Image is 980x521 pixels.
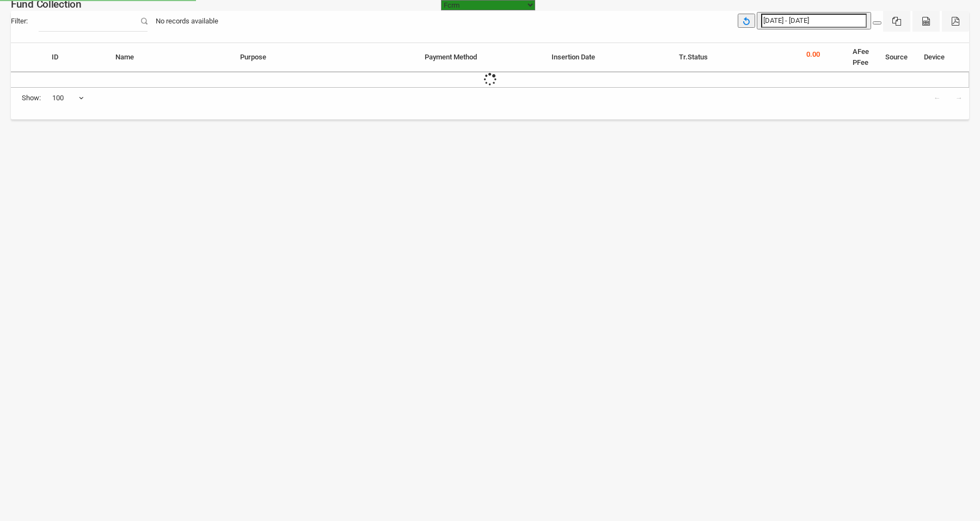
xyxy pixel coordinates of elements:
button: CSV [912,11,940,32]
th: Source [877,43,916,72]
li: PFee [853,57,869,68]
span: 100 [52,93,84,104]
p: 0.00 [806,49,820,60]
th: Purpose [232,43,416,72]
th: Insertion Date [543,43,671,72]
th: Tr.Status [671,43,798,72]
li: AFee [853,46,869,57]
a: ← [927,88,947,108]
th: Device [916,43,953,72]
input: Filter: [39,11,148,32]
span: Show: [22,93,41,104]
div: No records available [148,11,226,32]
button: Pdf [942,11,969,32]
th: Payment Method [416,43,543,72]
button: Excel [883,11,910,32]
a: → [948,88,969,108]
th: Name [107,43,232,72]
span: 100 [52,88,84,108]
th: ID [44,43,107,72]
